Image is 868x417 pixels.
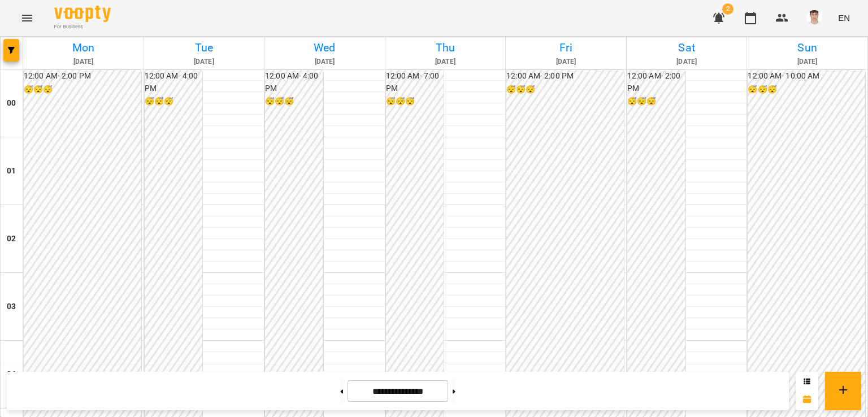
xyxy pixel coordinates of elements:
[266,39,383,57] h6: Wed
[146,39,263,57] h6: Tue
[25,39,142,57] h6: Mon
[628,57,745,67] h6: [DATE]
[386,70,444,94] h6: 12:00 AM - 7:00 PM
[722,3,734,15] span: 2
[54,6,111,22] img: Voopty Logo
[748,70,865,82] h6: 12:00 AM - 10:00 AM
[24,70,141,82] h6: 12:00 AM - 2:00 PM
[507,57,624,67] h6: [DATE]
[266,57,383,67] h6: [DATE]
[7,233,16,245] h6: 02
[838,12,850,24] span: EN
[748,84,865,96] h6: 😴😴😴
[24,84,141,96] h6: 😴😴😴
[506,70,624,82] h6: 12:00 AM - 2:00 PM
[628,39,745,57] h6: Sat
[749,57,866,67] h6: [DATE]
[14,5,41,32] button: Menu
[265,70,323,94] h6: 12:00 AM - 4:00 PM
[7,97,16,110] h6: 00
[145,70,203,94] h6: 12:00 AM - 4:00 PM
[507,39,624,57] h6: Fri
[7,301,16,313] h6: 03
[7,165,16,177] h6: 01
[834,7,854,28] button: EN
[387,57,504,67] h6: [DATE]
[265,95,323,108] h6: 😴😴😴
[386,95,444,108] h6: 😴😴😴
[387,39,504,57] h6: Thu
[749,39,866,57] h6: Sun
[54,23,111,31] span: For Business
[806,10,822,26] img: 8fe045a9c59afd95b04cf3756caf59e6.jpg
[627,70,685,94] h6: 12:00 AM - 2:00 PM
[25,57,142,67] h6: [DATE]
[506,84,624,96] h6: 😴😴😴
[627,95,685,108] h6: 😴😴😴
[145,95,203,108] h6: 😴😴😴
[146,57,263,67] h6: [DATE]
